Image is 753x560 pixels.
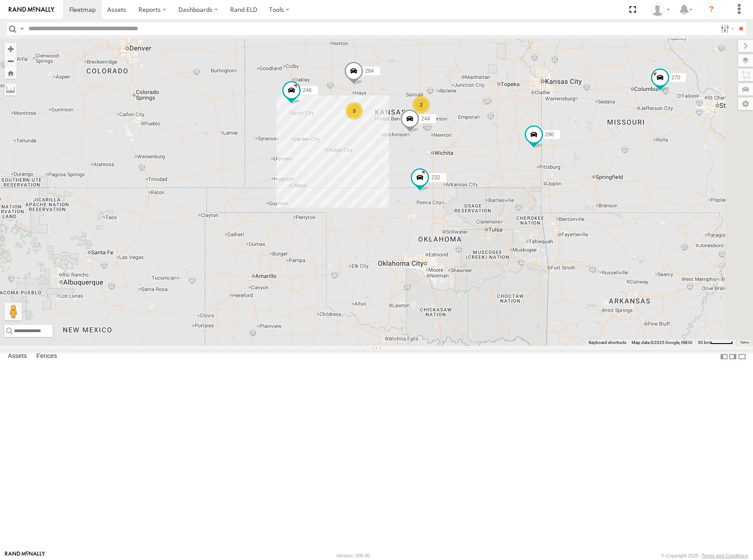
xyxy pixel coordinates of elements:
button: Drag Pegman onto the map to open Street View [4,303,22,320]
img: rand-logo.svg [9,7,54,13]
i: ? [704,3,718,17]
span: 246 [303,87,312,93]
span: 232 [431,174,440,180]
button: Zoom Home [4,67,17,79]
label: Measure [4,83,17,96]
span: 270 [671,74,680,80]
a: Terms and Conditions [702,553,748,558]
button: Map Scale: 50 km per 48 pixels [695,340,735,346]
label: Dock Summary Table to the Left [720,350,728,363]
div: 2 [412,96,430,113]
label: Dock Summary Table to the Right [728,350,737,363]
span: Map data ©2025 Google, INEGI [632,340,693,345]
div: Shane Miller [648,3,673,16]
span: 296 [545,131,554,138]
span: 244 [421,116,430,122]
span: 264 [365,68,374,74]
div: Version: 306.00 [337,553,370,558]
label: Map Settings [738,98,753,110]
div: 3 [345,102,363,120]
button: Zoom out [4,55,17,67]
label: Fences [32,351,61,363]
a: Terms (opens in new tab) [740,340,749,344]
label: Hide Summary Table [738,350,746,363]
div: © Copyright 2025 - [661,553,748,558]
button: Zoom in [4,43,17,55]
button: Keyboard shortcuts [589,340,626,346]
a: Visit our Website [5,551,45,560]
label: Search Filter Options [717,22,736,35]
label: Assets [4,351,31,363]
label: Search Query [18,22,25,35]
span: 50 km [698,340,710,345]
